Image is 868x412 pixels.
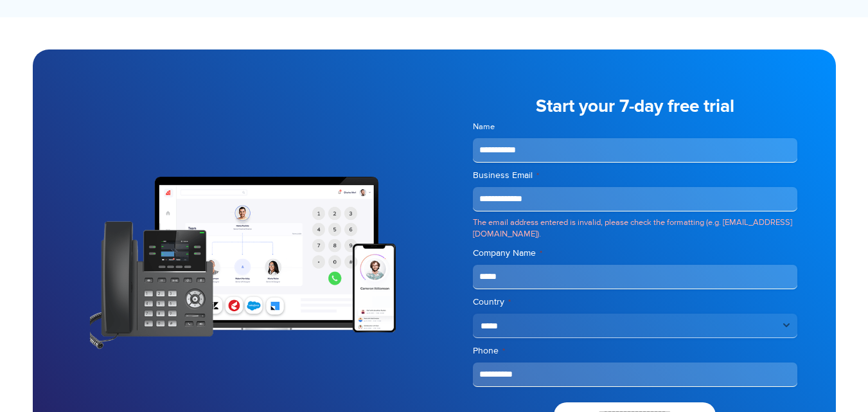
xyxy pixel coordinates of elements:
label: Country [473,296,797,309]
label: Phone [473,345,797,357]
label: Company Name [473,247,797,260]
div: The email address entered is invalid, please check the formatting (e.g. [EMAIL_ADDRESS][DOMAIN_NA... [473,217,797,240]
h5: Start your 7-day free trial [473,98,797,116]
label: Name [473,121,797,133]
label: Business Email [473,169,797,182]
